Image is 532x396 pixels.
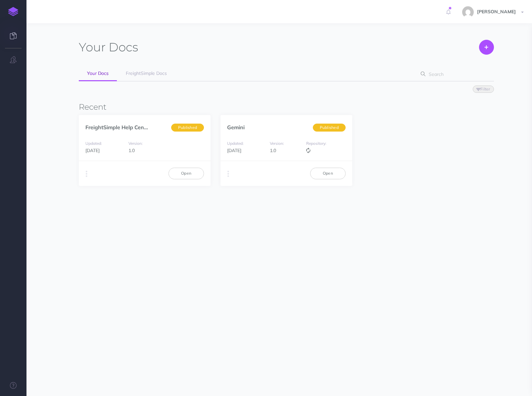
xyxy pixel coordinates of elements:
[85,147,100,153] span: [DATE]
[227,169,229,179] i: More actions
[128,141,143,146] small: Version:
[462,6,474,18] img: e2c8ac90fceaec83622672e373184af8.jpg
[169,168,204,179] a: Open
[306,141,326,146] small: Repository:
[85,124,148,131] a: FreightSimple Help Cen...
[126,70,167,76] span: FreightSimple Docs
[79,40,138,55] h1: Docs
[8,7,18,16] img: logo-mark.svg
[128,147,135,153] span: 1.0
[118,66,175,81] a: FreightSimple Docs
[227,141,244,146] small: Updated:
[474,9,519,15] span: [PERSON_NAME]
[79,40,106,54] span: Your
[79,66,117,81] a: Your Docs
[310,168,346,179] a: Open
[85,141,102,146] small: Updated:
[270,141,284,146] small: Version:
[473,85,494,93] button: Filter
[86,169,87,179] i: More actions
[79,103,494,111] h3: Recent
[270,147,276,153] span: 1.0
[427,68,483,80] input: Search
[227,147,241,153] span: [DATE]
[227,124,245,131] a: Gemini
[87,70,109,76] span: Your Docs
